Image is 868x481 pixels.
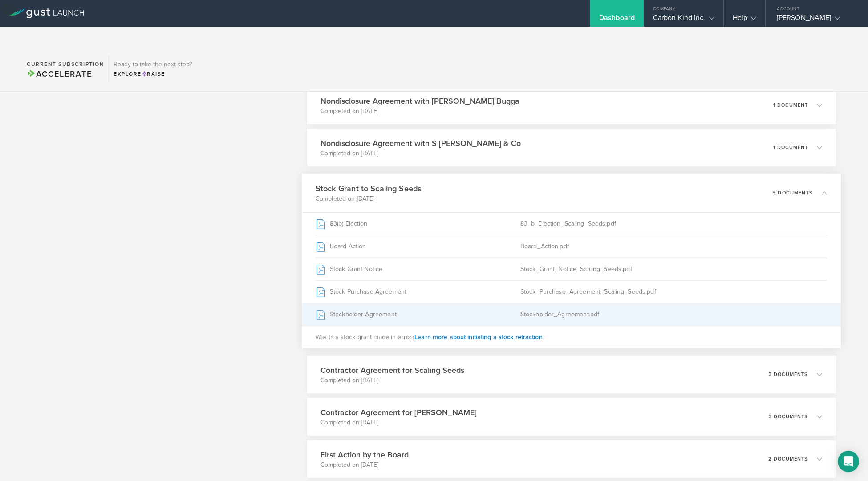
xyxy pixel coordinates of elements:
[773,145,808,150] p: 1 document
[777,13,852,27] div: [PERSON_NAME]
[320,461,409,469] p: Completed on [DATE]
[315,194,421,203] p: Completed on [DATE]
[320,137,521,149] h3: Nondisclosure Agreement with S [PERSON_NAME] & Co
[520,258,827,280] div: Stock_Grant_Notice_Scaling_Seeds.pdf
[315,258,520,280] div: Stock Grant Notice
[315,235,520,258] div: Board Action
[142,71,165,77] span: Raise
[414,333,543,341] span: Learn more about initiating a stock retraction
[520,235,827,258] div: Board_Action.pdf
[769,372,808,377] p: 3 documents
[320,376,464,385] p: Completed on [DATE]
[520,213,827,235] div: 83_b_Election_Scaling_Seeds.pdf
[315,182,421,194] h3: Stock Grant to Scaling Seeds
[772,190,813,195] p: 5 documents
[320,364,464,376] h3: Contractor Agreement for Scaling Seeds
[520,303,827,326] div: Stockholder_Agreement.pdf
[599,13,635,27] div: Dashboard
[315,281,520,303] div: Stock Purchase Agreement
[320,407,477,418] h3: Contractor Agreement for [PERSON_NAME]
[27,69,92,79] span: Accelerate
[109,55,196,82] div: Ready to take the next step?ExploreRaise
[838,451,859,472] div: Open Intercom Messenger
[769,414,808,419] p: 3 documents
[320,418,477,427] p: Completed on [DATE]
[320,449,409,461] h3: First Action by the Board
[315,213,520,235] div: 83(b) Election
[733,13,756,27] div: Help
[520,281,827,303] div: Stock_Purchase_Agreement_Scaling_Seeds.pdf
[653,13,714,27] div: Carbon Kind Inc.
[768,457,808,461] p: 2 documents
[27,61,104,67] h2: Current Subscription
[302,326,841,348] div: Was this stock grant made in error?
[114,61,192,68] h3: Ready to take the next step?
[320,95,519,107] h3: Nondisclosure Agreement with [PERSON_NAME] Bugga
[320,107,519,116] p: Completed on [DATE]
[114,70,192,78] div: Explore
[315,303,520,326] div: Stockholder Agreement
[773,103,808,108] p: 1 document
[320,149,521,158] p: Completed on [DATE]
